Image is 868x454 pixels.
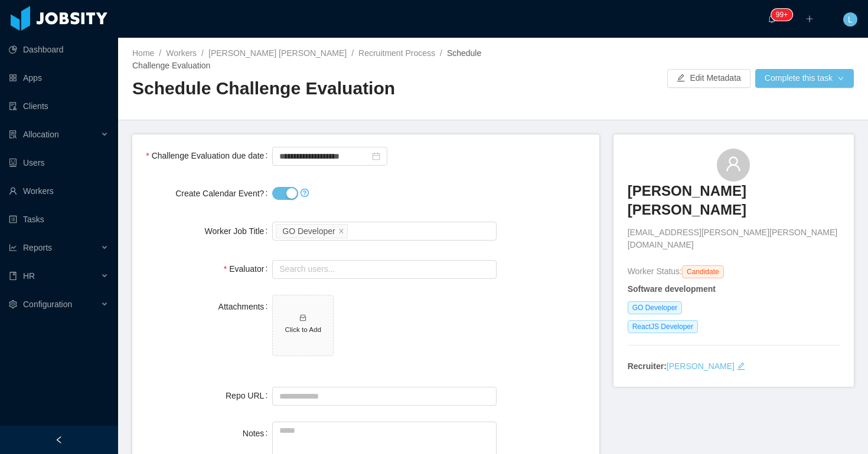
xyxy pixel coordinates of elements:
[9,300,17,308] i: icon: setting
[628,320,698,333] span: ReactJS Developer
[667,69,750,88] button: icon: editEdit Metadata
[440,48,442,58] span: /
[848,12,853,27] span: L
[628,284,716,294] strong: Software development
[175,189,272,198] label: Create Calendar Event?
[201,48,204,58] span: /
[218,302,273,311] label: Attachments
[628,182,840,220] h3: [PERSON_NAME] [PERSON_NAME]
[208,48,347,58] a: [PERSON_NAME] [PERSON_NAME]
[23,130,59,139] span: Allocation
[9,179,109,203] a: icon: userWorkers
[682,265,724,278] span: Candidate
[273,295,333,356] span: icon: inboxClick to Add
[23,243,52,252] span: Reports
[301,189,309,197] i: icon: question-circle
[226,391,272,400] label: Repo URL
[276,224,347,238] li: GO Developer
[805,15,814,23] i: icon: plus
[755,69,854,88] button: Complete this taskicon: down
[338,228,344,235] i: icon: close
[132,48,154,58] a: Home
[372,152,380,160] i: icon: calendar
[628,226,840,251] span: [EMAIL_ADDRESS][PERSON_NAME][PERSON_NAME][DOMAIN_NAME]
[159,48,161,58] span: /
[628,301,683,314] span: GO Developer
[768,15,776,23] i: icon: bell
[272,187,298,200] button: Create Calendar Event?
[9,272,17,280] i: icon: book
[737,362,745,370] i: icon: edit
[9,151,109,175] a: icon: robotUsers
[628,361,667,371] strong: Recruiter:
[725,156,742,172] i: icon: user
[351,48,354,58] span: /
[628,182,840,227] a: [PERSON_NAME] [PERSON_NAME]
[282,225,335,238] div: GO Developer
[628,267,682,276] span: Worker Status:
[224,264,273,274] label: Evaluator
[243,429,272,438] label: Notes
[278,324,328,334] h5: Click to Add
[9,244,17,252] i: icon: line-chart
[132,77,493,101] h2: Schedule Challenge Evaluation
[146,151,272,160] label: Challenge Evaluation due date
[9,130,17,139] i: icon: solution
[9,94,109,118] a: icon: auditClients
[350,224,357,238] input: Worker Job Title
[9,66,109,90] a: icon: appstoreApps
[9,208,109,231] a: icon: profileTasks
[771,9,792,21] sup: 2145
[23,300,72,309] span: Configuration
[299,314,307,322] i: icon: inbox
[23,271,35,281] span: HR
[667,361,735,371] a: [PERSON_NAME]
[204,226,272,236] label: Worker Job Title
[9,38,109,61] a: icon: pie-chartDashboard
[272,387,496,406] input: Repo URL
[358,48,435,58] a: Recruitment Process
[166,48,197,58] a: Workers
